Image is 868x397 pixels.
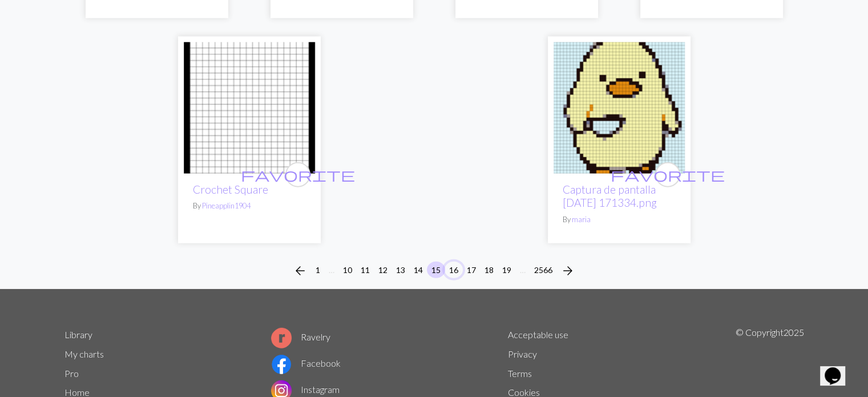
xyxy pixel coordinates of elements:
button: 19 [498,262,516,278]
a: Facebook [271,358,341,368]
span: favorite [241,166,355,183]
button: 11 [356,262,374,278]
i: Previous [293,264,307,278]
a: My charts [64,348,104,359]
span: arrow_forward [561,263,575,279]
img: PATITO [554,42,685,174]
iframe: chat widget [820,351,857,386]
button: favourite [285,162,310,187]
button: Next [556,262,579,280]
button: 14 [409,262,427,278]
button: favourite [655,162,680,187]
button: Previous [289,262,312,280]
img: Ravelry logo [271,328,292,348]
button: 2566 [530,262,557,278]
button: 13 [391,262,410,278]
a: Captura de pantalla [DATE] 171334.png [563,183,657,209]
button: 16 [445,262,463,278]
button: 10 [338,262,357,278]
button: 12 [374,262,392,278]
button: 18 [480,262,498,278]
i: favourite [241,163,355,186]
nav: Page navigation [289,262,579,280]
a: Instagram [271,384,340,395]
a: Ravelry [271,331,330,342]
button: 15 [427,262,445,278]
p: By [563,214,676,225]
a: Terms [508,368,532,379]
span: arrow_back [293,263,307,279]
p: By [193,200,306,211]
a: Pro [64,368,79,379]
span: favorite [611,166,725,183]
a: Crochet Square [193,183,268,196]
img: stardew blanket [184,42,315,174]
a: Acceptable use [508,329,568,340]
i: favourite [611,163,725,186]
img: Facebook logo [271,354,292,375]
button: 1 [311,262,325,278]
a: maria [572,215,591,224]
a: Privacy [508,348,537,359]
a: Pineapplin1904 [202,201,251,210]
a: PATITO [554,101,685,112]
i: Next [561,264,575,278]
button: 17 [462,262,481,278]
a: stardew blanket [184,101,315,112]
a: Library [64,329,92,340]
